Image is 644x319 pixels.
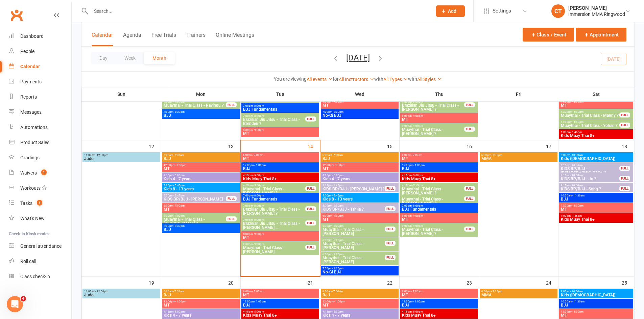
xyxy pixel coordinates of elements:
[163,113,238,117] span: BJJ
[322,100,397,103] span: 6:00pm
[243,221,306,230] span: Brazilian Jiu Jitsu - Trial Class - [PERSON_NAME]...
[9,269,71,284] a: Class kiosk mode
[546,140,558,152] div: 17
[322,187,385,191] span: KIDS BP/BJJ - [PERSON_NAME] ?
[333,76,339,82] strong: for
[402,157,477,161] span: MT
[619,123,630,128] div: FULL
[163,217,226,225] span: Muaythai - Trial Class - [PERSON_NAME] ?
[253,129,264,132] span: - 9:00pm
[322,253,385,256] span: 6:00pm
[332,214,343,217] span: - 7:00pm
[163,214,226,217] span: 6:00pm
[560,167,620,175] span: KIDS BP/BJJ - [DEMOGRAPHIC_DATA] ?
[560,164,620,167] span: 9:15am
[149,140,161,152] div: 12
[20,94,37,100] div: Reports
[20,33,44,39] div: Dashboard
[332,100,343,103] span: - 7:00pm
[163,224,238,228] span: 7:00pm
[322,103,397,107] span: MT
[619,176,630,181] div: FULL
[572,100,583,103] span: - 1:00pm
[37,200,42,206] span: 5
[412,174,423,177] span: - 5:00pm
[332,239,343,242] span: - 7:00pm
[622,140,634,152] div: 18
[481,157,556,161] span: MMA
[173,154,184,157] span: - 7:00am
[464,196,475,201] div: FULL
[619,112,630,117] div: FULL
[173,194,185,197] span: - 5:45pm
[20,170,37,176] div: Waivers
[20,109,42,115] div: Messages
[255,164,266,167] span: - 1:00pm
[402,154,477,157] span: 6:00am
[387,140,399,152] div: 15
[241,87,320,101] th: Tue
[322,270,397,274] span: No-Gi BJJ
[305,186,316,191] div: FULL
[402,217,477,221] span: MT
[560,217,632,221] span: Kids Muay Thai 8+
[339,77,374,82] a: All Instructors
[186,32,206,46] button: Trainers
[402,167,477,171] span: BJJ
[163,110,238,113] span: 7:00pm
[20,49,34,54] div: People
[163,293,238,297] span: BJJ
[91,52,116,64] button: Day
[84,157,159,161] span: Judo
[619,186,630,191] div: FULL
[334,164,345,167] span: - 1:00pm
[464,102,475,107] div: FULL
[560,207,632,211] span: MT
[243,107,318,111] span: BJJ Fundamentals
[322,194,397,197] span: 5:00pm
[216,32,254,46] button: Online Meetings
[385,206,396,211] div: FULL
[243,243,306,246] span: 8:00pm
[322,164,397,167] span: 12:00pm
[20,155,40,160] div: Gradings
[253,290,263,293] span: - 7:00am
[568,11,625,17] div: Immersion MMA Ringwood
[9,105,71,120] a: Messages
[400,87,479,101] th: Thu
[412,125,423,128] span: - 9:00pm
[332,290,343,293] span: - 7:00am
[402,228,464,236] span: Muaythai - Trial Class - [PERSON_NAME] ?
[570,184,583,187] span: - 10:00am
[9,89,71,105] a: Reports
[322,267,397,270] span: 7:00pm
[41,169,47,175] span: 1
[322,239,385,242] span: 6:00pm
[9,239,71,254] a: General attendance kiosk mode
[243,184,306,187] span: 4:15pm
[305,206,316,211] div: FULL
[570,290,583,293] span: - 10:00am
[84,293,159,297] span: Judo
[383,77,408,82] a: All Types
[243,154,318,157] span: 6:00am
[163,164,238,167] span: 12:00pm
[322,167,397,171] span: MT
[332,204,343,207] span: - 6:00pm
[374,76,383,82] strong: with
[571,131,582,134] span: - 1:45pm
[491,154,502,157] span: - 7:30pm
[163,103,226,107] span: Muaythai - Trial Class - Ravindu ?
[173,110,185,113] span: - 8:30pm
[572,121,583,124] span: - 1:00pm
[9,254,71,269] a: Roll call
[322,113,397,117] span: No-Gi BJJ
[253,194,264,197] span: - 8:00pm
[322,207,385,211] span: KIDS BP/BJJ - Tahlia ?
[322,290,397,293] span: 6:00am
[123,32,141,46] button: Agenda
[243,114,306,117] span: 7:00pm
[173,224,185,228] span: - 8:30pm
[89,6,427,16] input: Search...
[408,76,417,82] strong: with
